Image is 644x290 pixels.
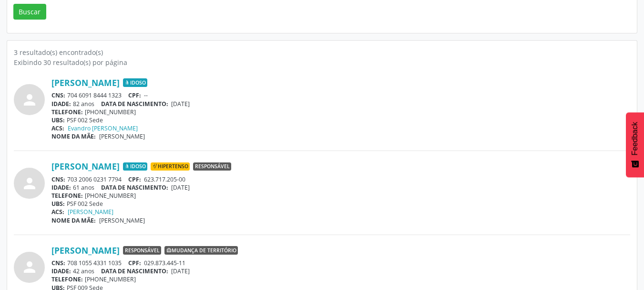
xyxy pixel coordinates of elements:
span: Idoso [123,78,147,87]
span: DATA DE NASCIMENTO: [101,183,168,192]
span: [DATE] [171,183,190,192]
div: PSF 002 Sede [51,116,630,124]
a: Evandro [PERSON_NAME] [68,124,138,132]
span: DATA DE NASCIMENTO: [101,267,168,275]
span: Responsável [123,246,161,255]
div: [PHONE_NUMBER] [51,192,630,200]
button: Buscar [13,4,46,20]
div: 708 1055 4331 1035 [51,259,630,267]
a: [PERSON_NAME] [51,161,120,172]
div: [PHONE_NUMBER] [51,108,630,116]
span: [DATE] [171,267,190,275]
span: NOME DA MÃE: [51,216,96,225]
span: 623.717.205-00 [144,175,185,183]
span: UBS: [51,116,65,124]
span: Feedback [631,122,639,155]
div: 82 anos [51,100,630,108]
span: NOME DA MÃE: [51,132,96,140]
div: [PHONE_NUMBER] [51,275,630,283]
span: ACS: [51,124,64,132]
span: UBS: [51,200,65,208]
span: CPF: [128,91,141,99]
div: 3 resultado(s) encontrado(s) [14,47,630,57]
span: ACS: [51,208,64,216]
a: [PERSON_NAME] [68,208,113,216]
span: -- [144,91,148,99]
span: [PERSON_NAME] [99,216,145,225]
span: CPF: [128,259,141,267]
span: Mudança de território [164,246,238,255]
span: Hipertenso [151,162,190,171]
span: CNS: [51,91,65,99]
i: person [21,175,38,192]
a: [PERSON_NAME] [51,77,120,88]
div: 703 2006 0231 7794 [51,175,630,183]
span: TELEFONE: [51,108,83,116]
span: TELEFONE: [51,192,83,200]
a: [PERSON_NAME] [51,245,120,256]
div: 42 anos [51,267,630,275]
div: Exibindo 30 resultado(s) por página [14,57,630,67]
span: CNS: [51,259,65,267]
span: [DATE] [171,100,190,108]
span: Responsável [193,162,231,171]
div: 704 6091 8444 1323 [51,91,630,99]
span: IDADE: [51,183,71,192]
span: 029.873.445-11 [144,259,185,267]
span: IDADE: [51,100,71,108]
span: DATA DE NASCIMENTO: [101,100,168,108]
span: CNS: [51,175,65,183]
span: Idoso [123,162,147,171]
button: Feedback - Mostrar pesquisa [626,112,644,177]
div: PSF 002 Sede [51,200,630,208]
span: CPF: [128,175,141,183]
div: 61 anos [51,183,630,192]
span: IDADE: [51,267,71,275]
span: [PERSON_NAME] [99,132,145,140]
span: TELEFONE: [51,275,83,283]
i: person [21,91,38,108]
